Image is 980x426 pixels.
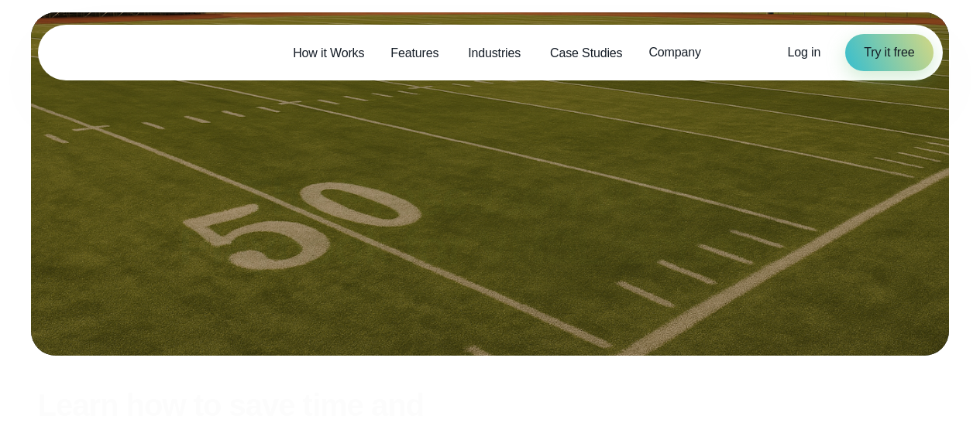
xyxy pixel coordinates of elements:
a: Case Studies [537,37,635,69]
span: Case Studies [550,44,622,63]
a: Try it free [845,34,933,71]
a: Log in [788,43,821,62]
span: Features [390,44,438,63]
span: Industries [468,44,521,63]
span: Log in [788,46,821,59]
span: How it Works [293,44,364,63]
span: Try it free [864,43,914,62]
span: Company [648,43,700,62]
a: How it Works [280,37,377,69]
